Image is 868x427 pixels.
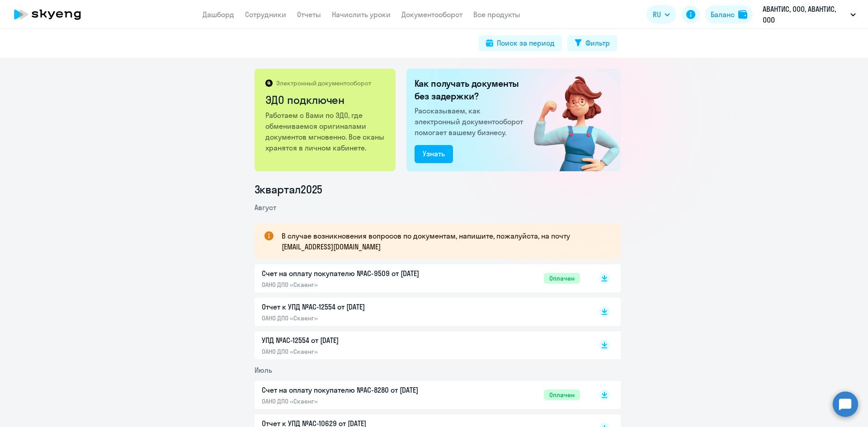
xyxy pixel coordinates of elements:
h2: Как получать документы без задержки? [415,77,527,103]
p: Рассказываем, как электронный документооборот помогает вашему бизнесу. [415,105,527,138]
button: АВАНТИС, ООО, АВАНТИС, ООО [758,4,860,25]
a: Счет на оплату покупателю №AC-9509 от [DATE]ОАНО ДПО «Скаенг»Оплачен [262,268,580,289]
button: Балансbalance [705,5,753,23]
button: RU [646,5,676,23]
p: Работаем с Вами по ЭДО, где обмениваемся оригиналами документов мгновенно. Все сканы хранятся в л... [265,110,386,153]
p: В случае возникновения вопросов по документам, напишите, пожалуйста, на почту [EMAIL_ADDRESS][DOM... [282,230,604,252]
h2: ЭДО подключен [265,93,386,107]
div: Фильтр [585,38,610,48]
img: connected [519,69,621,171]
p: ОАНО ДПО «Скаенг» [262,397,452,405]
p: Отчет к УПД №AC-12554 от [DATE] [262,301,452,312]
button: Фильтр [567,35,617,52]
div: Поиск за период [497,38,555,48]
p: Счет на оплату покупателю №AC-9509 от [DATE] [262,268,452,279]
span: Оплачен [544,273,580,284]
a: УПД №AC-12554 от [DATE]ОАНО ДПО «Скаенг» [262,335,580,356]
li: 3 квартал 2025 [255,182,621,197]
span: Август [255,203,276,212]
div: Баланс [711,9,735,20]
img: balance [738,10,747,19]
button: Поиск за период [479,35,562,52]
span: RU [653,9,661,20]
a: Отчеты [297,10,321,19]
p: Электронный документооборот [276,79,371,87]
p: Счет на оплату покупателю №AC-8280 от [DATE] [262,385,452,395]
a: Все продукты [473,10,520,19]
span: Июль [255,366,272,375]
p: ОАНО ДПО «Скаенг» [262,347,452,356]
button: Узнать [415,145,453,163]
a: Счет на оплату покупателю №AC-8280 от [DATE]ОАНО ДПО «Скаенг»Оплачен [262,385,580,405]
a: Дашборд [203,10,234,19]
p: ОАНО ДПО «Скаенг» [262,281,452,289]
a: Документооборот [401,10,462,19]
a: Начислить уроки [332,10,391,19]
p: АВАНТИС, ООО, АВАНТИС, ООО [763,4,847,25]
a: Сотрудники [245,10,286,19]
a: Отчет к УПД №AC-12554 от [DATE]ОАНО ДПО «Скаенг» [262,301,580,322]
p: ОАНО ДПО «Скаенг» [262,314,452,322]
p: УПД №AC-12554 от [DATE] [262,335,452,346]
span: Оплачен [544,389,580,400]
div: Узнать [423,148,445,159]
